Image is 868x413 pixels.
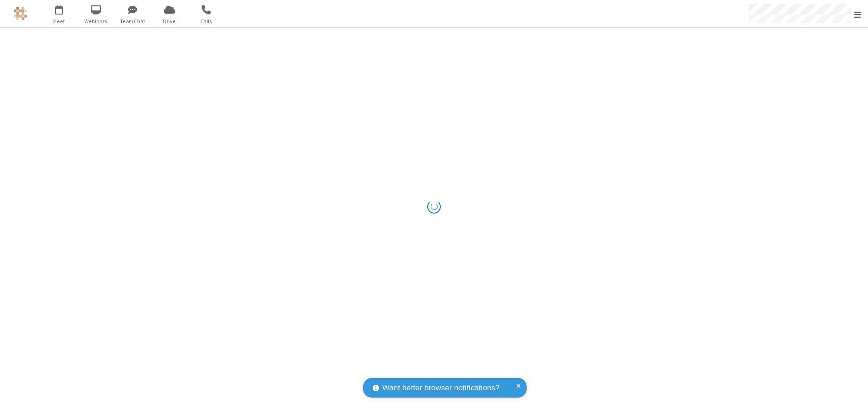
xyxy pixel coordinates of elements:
[42,17,76,25] span: Meet
[116,17,150,25] span: Team Chat
[79,17,113,25] span: Webinars
[153,17,187,25] span: Drive
[14,7,27,20] img: QA Selenium DO NOT DELETE OR CHANGE
[189,17,223,25] span: Calls
[382,382,499,394] span: Want better browser notifications?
